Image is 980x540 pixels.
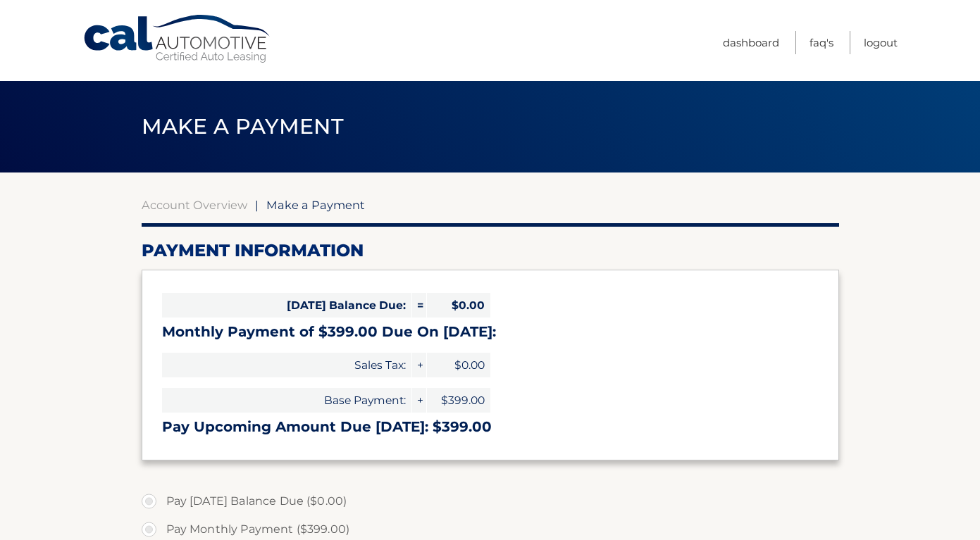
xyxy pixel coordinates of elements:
[162,388,411,413] span: Base Payment:
[427,293,490,318] span: $0.00
[142,198,247,212] a: Account Overview
[142,113,344,139] span: Make a Payment
[82,14,273,64] a: Cal Automotive
[162,353,411,377] span: Sales Tax:
[412,353,426,377] span: +
[162,293,411,318] span: [DATE] Balance Due:
[810,31,833,54] a: FAQ's
[412,293,426,318] span: =
[142,240,839,261] h2: Payment Information
[427,388,490,413] span: $399.00
[142,487,839,515] label: Pay [DATE] Balance Due ($0.00)
[864,31,898,54] a: Logout
[427,353,490,377] span: $0.00
[723,31,779,54] a: Dashboard
[255,198,259,212] span: |
[266,198,365,212] span: Make a Payment
[162,323,819,341] h3: Monthly Payment of $399.00 Due On [DATE]:
[412,388,426,413] span: +
[162,418,819,436] h3: Pay Upcoming Amount Due [DATE]: $399.00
